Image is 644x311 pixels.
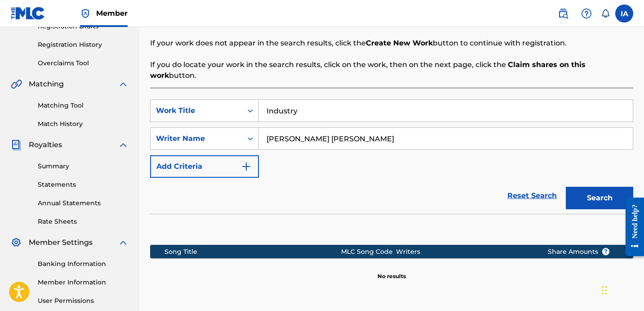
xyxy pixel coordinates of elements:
iframe: Resource Center [619,190,644,263]
a: Statements [38,180,129,189]
a: Match History [38,119,129,129]
a: Banking Information [38,259,129,269]
span: Matching [29,79,64,90]
span: ? [602,248,609,255]
button: Add Criteria [150,155,259,178]
div: Drag [602,277,607,304]
a: Member Information [38,278,129,287]
img: MLC Logo [11,7,45,20]
img: Royalties [11,140,22,150]
img: Matching [11,79,22,90]
p: If your work does not appear in the search results, click the button to continue with registration. [150,38,633,49]
img: help [581,8,592,19]
img: expand [118,237,129,248]
span: Member [96,8,128,18]
img: search [558,8,568,19]
p: If you do locate your work in the search results, click on the work, then on the next page, click... [150,59,633,81]
a: Matching Tool [38,101,129,110]
div: MLC Song Code [341,247,396,257]
div: User Menu [615,5,633,23]
span: Share Amounts [548,247,610,257]
a: Summary [38,162,129,171]
img: expand [118,140,129,150]
p: No results [378,261,406,280]
div: Writers [396,247,533,257]
div: Writer Name [156,133,237,144]
span: Royalties [29,140,62,150]
div: Song Title [164,247,341,257]
img: 9d2ae6d4665cec9f34b9.svg [241,161,252,172]
div: Help [577,5,595,23]
a: Rate Sheets [38,217,129,226]
a: Annual Statements [38,198,129,208]
button: Search [566,187,633,209]
strong: Create New Work [366,39,433,47]
a: Registration History [38,40,129,50]
div: Notifications [601,9,610,18]
img: Top Rightsholder [80,8,91,19]
span: Member Settings [29,237,93,248]
a: Reset Search [503,186,561,206]
a: Public Search [554,5,572,23]
div: Work Title [156,105,237,116]
a: Overclaims Tool [38,59,129,68]
img: expand [118,79,129,90]
img: Member Settings [11,237,22,248]
form: Search Form [150,99,633,214]
a: User Permissions [38,296,129,306]
iframe: Chat Widget [599,268,644,311]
